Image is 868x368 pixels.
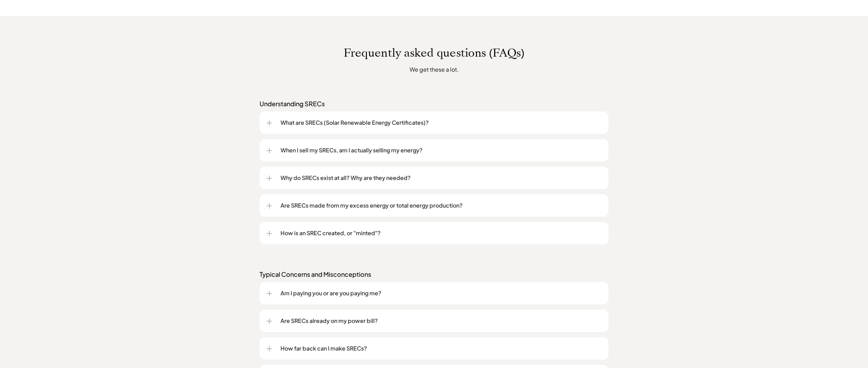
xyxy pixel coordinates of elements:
p: When I sell my SRECs, am I actually selling my energy? [280,146,601,154]
p: Are SRECs already on my power bill? [280,317,601,325]
p: Am I paying you or are you paying me? [280,289,601,297]
p: Frequently asked questions (FAQs) [235,46,633,59]
p: Typical Concerns and Misconceptions [260,270,608,279]
p: What are SRECs (Solar Renewable Energy Certificates)? [280,118,601,127]
p: Why do SRECs exist at all? Why are they needed? [280,174,601,182]
p: Understanding SRECs [260,100,608,108]
p: How is an SREC created, or "minted"? [280,229,601,237]
p: How far back can I make SRECs? [280,344,601,353]
p: We get these a lot. [305,65,563,74]
p: Are SRECs made from my excess energy or total energy production? [280,201,601,210]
